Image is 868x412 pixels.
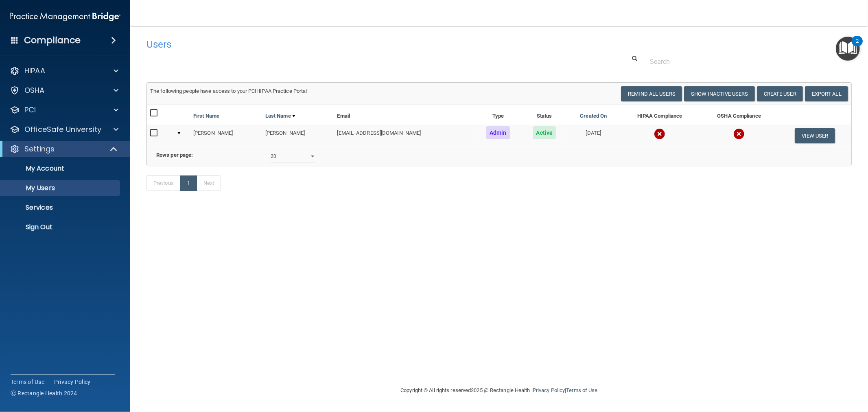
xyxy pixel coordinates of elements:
[24,66,45,76] p: HIPAA
[10,125,118,134] a: OfficeSafe University
[197,175,221,191] a: Next
[10,9,120,25] img: PMB logo
[5,184,116,192] p: My Users
[146,39,553,50] h4: Users
[684,86,755,101] button: Show Inactive Users
[146,175,181,191] a: Previous
[334,105,475,125] th: Email
[10,144,118,154] a: Settings
[700,105,778,125] th: OSHA Compliance
[190,125,262,147] td: [PERSON_NAME]
[521,105,567,125] th: Status
[568,125,620,147] td: [DATE]
[757,86,803,101] button: Create User
[5,164,116,173] p: My Account
[654,128,665,140] img: cross.ca9f0e7f.svg
[580,111,607,121] a: Created On
[24,85,45,95] p: OSHA
[486,126,510,139] span: Admin
[334,125,475,147] td: [EMAIL_ADDRESS][DOMAIN_NAME]
[533,387,565,393] a: Privacy Policy
[856,41,859,52] div: 2
[24,125,101,134] p: OfficeSafe University
[475,105,522,125] th: Type
[24,144,55,154] p: Settings
[262,125,334,147] td: [PERSON_NAME]
[836,37,860,61] button: Open Resource Center, 2 new notifications
[5,223,116,231] p: Sign Out
[54,378,91,386] a: Privacy Policy
[10,85,118,95] a: OSHA
[156,152,193,158] b: Rows per page:
[193,111,219,121] a: First Name
[24,105,36,115] p: PCI
[180,175,197,191] a: 1
[150,88,307,94] span: The following people have access to your PCIHIPAA Practice Portal
[265,111,295,121] a: Last Name
[11,378,44,386] a: Terms of Use
[10,105,118,115] a: PCI
[733,128,745,140] img: cross.ca9f0e7f.svg
[566,387,597,393] a: Terms of Use
[5,204,116,212] p: Services
[805,86,848,101] a: Export All
[795,128,835,143] button: View User
[619,105,700,125] th: HIPAA Compliance
[24,35,81,46] h4: Compliance
[650,54,846,69] input: Search
[533,126,556,139] span: Active
[621,86,682,101] button: Remind All Users
[11,389,77,397] span: Ⓒ Rectangle Health 2024
[10,66,118,76] a: HIPAA
[351,377,648,403] div: Copyright © All rights reserved 2025 @ Rectangle Health | |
